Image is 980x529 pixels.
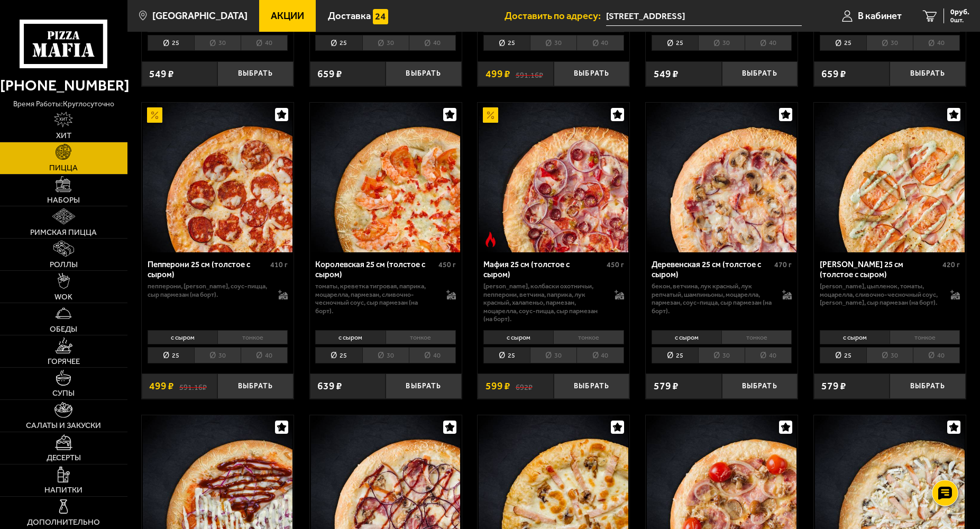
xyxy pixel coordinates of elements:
div: Деревенская 25 см (толстое с сыром) [652,260,772,279]
li: 40 [913,347,960,363]
span: [GEOGRAPHIC_DATA] [152,11,248,21]
span: WOK [54,293,72,301]
button: Выбрать [386,61,461,86]
img: Чикен Ранч 25 см (толстое с сыром) [815,103,965,252]
span: Санкт-Петербург, Колпино, Павловская улица, 96, подъезд 1 [606,6,802,26]
button: Выбрать [890,373,965,398]
span: 579 ₽ [654,381,679,391]
span: 549 ₽ [149,69,174,79]
img: Пепперони 25 см (толстое с сыром) [143,103,292,252]
li: 25 [820,347,866,363]
li: 40 [409,347,456,363]
div: Мафия 25 см (толстое с сыром) [483,260,604,279]
button: Выбрать [554,61,629,86]
button: Выбрать [386,373,461,398]
li: 30 [362,347,409,363]
li: 40 [409,35,456,51]
a: Деревенская 25 см (толстое с сыром) [646,103,798,252]
li: 25 [148,35,194,51]
span: 450 г [438,260,456,269]
span: 579 ₽ [821,381,846,391]
span: 420 г [942,260,960,269]
span: Десерты [47,454,81,462]
s: 591.16 ₽ [516,69,543,79]
p: томаты, креветка тигровая, паприка, моцарелла, пармезан, сливочно-чесночный соус, сыр пармезан (н... [315,282,436,315]
button: Выбрать [722,373,798,398]
li: с сыром [652,330,721,344]
li: тонкое [553,330,624,344]
li: с сыром [148,330,217,344]
img: Королевская 25 см (толстое с сыром) [311,103,461,252]
span: Доставить по адресу: [505,11,606,21]
li: 25 [315,35,362,51]
span: 470 г [774,260,792,269]
p: [PERSON_NAME], цыпленок, томаты, моцарелла, сливочно-чесночный соус, [PERSON_NAME], сыр пармезан ... [820,282,940,306]
li: 40 [241,35,288,51]
li: 30 [698,347,745,363]
img: 15daf4d41897b9f0e9f617042186c801.svg [373,9,388,24]
li: 30 [194,347,241,363]
li: тонкое [721,330,792,344]
span: 659 ₽ [317,69,342,79]
li: 25 [652,347,698,363]
li: 25 [315,347,362,363]
div: [PERSON_NAME] 25 см (толстое с сыром) [820,260,940,279]
span: Доставка [328,11,371,21]
li: 30 [698,35,745,51]
a: Чикен Ранч 25 см (толстое с сыром) [814,103,966,252]
a: Королевская 25 см (толстое с сыром) [310,103,462,252]
img: Акционный [147,107,162,123]
a: АкционныйПепперони 25 см (толстое с сыром) [142,103,294,252]
li: 25 [652,35,698,51]
li: 30 [866,347,913,363]
li: тонкое [890,330,960,344]
span: Акции [271,11,304,21]
span: 0 шт. [950,17,969,23]
s: 591.16 ₽ [179,381,207,391]
li: 25 [820,35,866,51]
span: 0 руб. [950,8,969,16]
li: 40 [913,35,960,51]
button: Выбрать [217,373,293,398]
span: Хит [56,132,71,140]
li: с сыром [820,330,890,344]
img: Острое блюдо [483,232,498,247]
li: с сыром [315,330,385,344]
span: Наборы [47,196,80,204]
img: Деревенская 25 см (толстое с сыром) [647,103,796,252]
button: Выбрать [554,373,629,398]
li: 30 [362,35,409,51]
span: 549 ₽ [654,69,679,79]
li: 25 [148,347,194,363]
span: Супы [52,389,75,397]
input: Ваш адрес доставки [606,6,802,26]
button: Выбрать [217,61,293,86]
li: 30 [866,35,913,51]
button: Выбрать [722,61,798,86]
li: 25 [483,347,530,363]
li: 40 [576,347,624,363]
li: 30 [530,35,576,51]
a: АкционныйОстрое блюдоМафия 25 см (толстое с сыром) [478,103,629,252]
p: пепперони, [PERSON_NAME], соус-пицца, сыр пармезан (на борт). [148,282,268,298]
img: Акционный [483,107,498,123]
li: тонкое [386,330,456,344]
span: 659 ₽ [821,69,846,79]
span: Роллы [50,261,78,269]
p: бекон, ветчина, лук красный, лук репчатый, шампиньоны, моцарелла, пармезан, соус-пицца, сыр парме... [652,282,772,315]
span: 450 г [607,260,624,269]
span: Салаты и закуски [26,422,101,430]
span: Дополнительно [27,518,100,526]
span: Напитки [44,486,83,494]
div: Королевская 25 см (толстое с сыром) [315,260,436,279]
li: 40 [745,35,792,51]
li: 40 [745,347,792,363]
span: Горячее [48,358,80,366]
span: 499 ₽ [149,381,174,391]
span: 410 г [270,260,288,269]
li: 30 [194,35,241,51]
span: 499 ₽ [486,69,510,79]
button: Выбрать [890,61,965,86]
li: тонкое [217,330,288,344]
span: 639 ₽ [317,381,342,391]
